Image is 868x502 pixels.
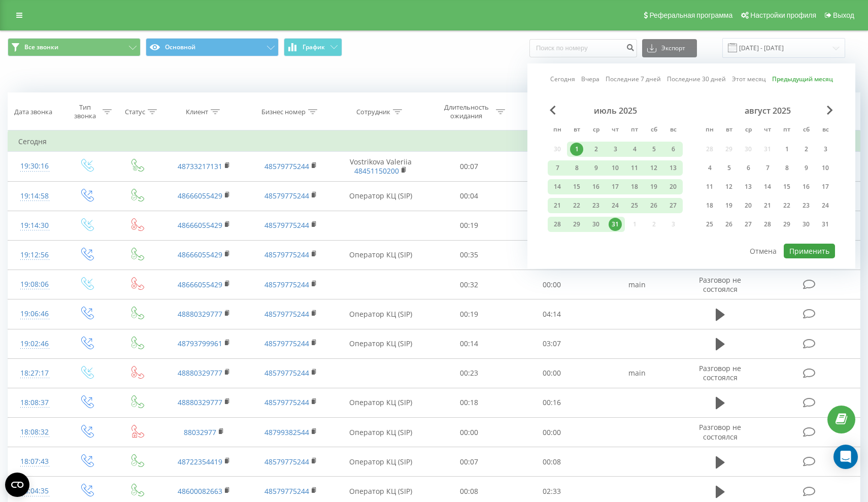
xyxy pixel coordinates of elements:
div: чт 31 июля 2025 г. [606,217,625,232]
td: 00:18 [427,388,511,417]
div: вс 27 июля 2025 г. [663,198,683,213]
div: пн 7 июля 2025 г. [548,160,567,176]
div: 9 [799,161,813,175]
a: 48666055429 [178,220,222,230]
a: 48579775244 [264,280,309,289]
div: ср 2 июля 2025 г. [586,142,606,157]
td: Оператор КЦ (SIP) [334,388,427,417]
div: 2 [799,143,813,156]
div: пн 28 июля 2025 г. [548,217,567,232]
div: Статус [125,108,145,116]
div: 18:04:35 [18,481,51,501]
a: 48579775244 [264,250,309,259]
div: сб 16 авг. 2025 г. [796,179,816,194]
td: Оператор КЦ (SIP) [334,181,427,211]
td: 00:49 [511,152,594,181]
div: 18:07:43 [18,452,51,472]
div: вс 6 июля 2025 г. [663,142,683,157]
div: 18:27:17 [18,363,51,383]
div: ср 30 июля 2025 г. [586,217,606,232]
div: 28 [761,218,774,231]
abbr: суббота [798,123,814,138]
abbr: пятница [779,123,794,138]
div: вт 29 июля 2025 г. [567,217,586,232]
button: Основной [146,38,279,56]
div: 12 [647,161,660,175]
div: вс 24 авг. 2025 г. [816,198,835,213]
abbr: вторник [569,123,584,138]
div: 19:30:16 [18,156,51,176]
div: пт 18 июля 2025 г. [625,179,644,194]
div: ср 9 июля 2025 г. [586,160,606,176]
td: 00:25 [511,181,594,211]
span: Выход [833,11,854,19]
span: Previous Month [550,106,556,115]
div: Сотрудник [356,108,390,116]
td: Оператор КЦ (SIP) [334,418,427,447]
div: пн 21 июля 2025 г. [548,198,567,213]
div: чт 7 авг. 2025 г. [758,160,777,176]
div: чт 21 авг. 2025 г. [758,198,777,213]
td: 00:00 [427,418,511,447]
td: 00:35 [427,240,511,270]
span: Разговор не состоялся [699,363,741,382]
td: 04:14 [511,299,594,329]
button: Open CMP widget [5,473,29,497]
div: 19:14:30 [18,216,51,236]
div: 13 [666,161,680,175]
div: 19:12:56 [18,245,51,265]
div: 20 [742,199,755,212]
span: Next Month [827,106,833,115]
td: 00:00 [511,211,594,240]
div: чт 17 июля 2025 г. [606,179,625,194]
a: 48579775244 [264,457,309,466]
div: 24 [609,199,622,212]
abbr: воскресенье [818,123,833,138]
div: 21 [551,199,564,212]
div: Бизнес номер [261,108,306,116]
td: 00:07 [427,152,511,181]
div: вс 20 июля 2025 г. [663,179,683,194]
div: чт 3 июля 2025 г. [606,142,625,157]
a: 48579775244 [264,368,309,378]
div: сб 5 июля 2025 г. [644,142,663,157]
td: 00:07 [427,447,511,477]
a: 48666055429 [178,250,222,259]
td: 00:16 [511,388,594,417]
div: 19 [722,199,736,212]
a: 48666055429 [178,191,222,200]
div: Клиент [186,108,208,116]
div: вс 31 авг. 2025 г. [816,217,835,232]
div: вс 17 авг. 2025 г. [816,179,835,194]
div: 15 [780,180,793,193]
td: 00:14 [427,329,511,358]
div: пн 14 июля 2025 г. [548,179,567,194]
a: 48579775244 [264,397,309,407]
div: Дата звонка [14,108,52,116]
div: пт 8 авг. 2025 г. [777,160,796,176]
td: 00:00 [511,418,594,447]
div: вт 5 авг. 2025 г. [719,160,739,176]
div: 18 [703,199,716,212]
span: График [303,44,325,51]
div: 20 [666,180,680,193]
abbr: воскресенье [665,123,681,138]
div: 25 [628,199,641,212]
a: 48579775244 [264,161,309,171]
div: 24 [819,199,832,212]
div: ср 23 июля 2025 г. [586,198,606,213]
span: Разговор не состоялся [699,422,741,441]
div: вс 3 авг. 2025 г. [816,142,835,157]
button: Применить [784,244,835,258]
div: вс 13 июля 2025 г. [663,160,683,176]
div: 12 [722,180,736,193]
div: 19:06:46 [18,304,51,324]
div: сб 26 июля 2025 г. [644,198,663,213]
div: 26 [647,199,660,212]
a: 48579775244 [264,191,309,200]
div: пт 29 авг. 2025 г. [777,217,796,232]
div: 11 [628,161,641,175]
div: 5 [647,143,660,156]
a: 48880329777 [178,309,222,319]
div: 29 [780,218,793,231]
